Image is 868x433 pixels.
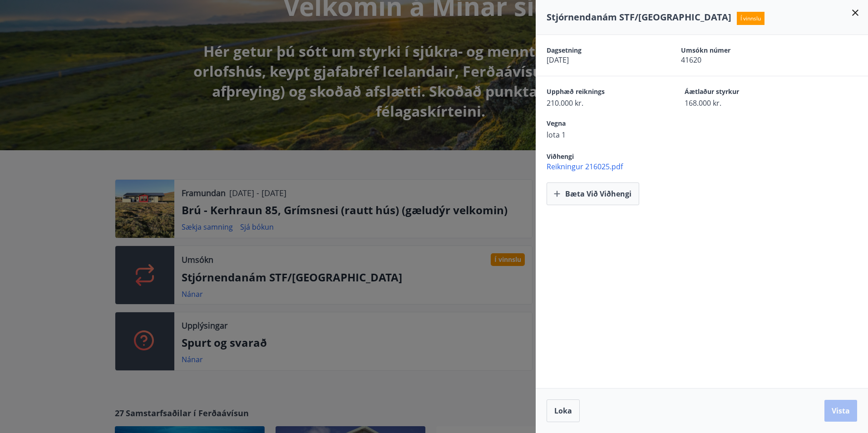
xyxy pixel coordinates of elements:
span: Reikningur 216025.pdf [547,162,868,172]
span: [DATE] [547,55,649,65]
span: Í vinnslu [737,12,764,25]
span: Umsókn númer [681,46,784,55]
span: Vegna [547,119,653,130]
span: Upphæð reiknings [547,87,653,98]
span: Viðhengi [547,152,574,161]
span: lota 1 [547,130,653,140]
span: Áætlaður styrkur [685,87,791,98]
span: Loka [554,406,572,416]
span: 168.000 kr. [685,98,791,108]
button: Bæta við viðhengi [547,182,639,205]
button: Loka [547,399,580,422]
span: 41620 [681,55,784,65]
span: 210.000 kr. [547,98,653,108]
span: Stjórnendanám STF/[GEOGRAPHIC_DATA] [547,11,731,23]
span: Dagsetning [547,46,649,55]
